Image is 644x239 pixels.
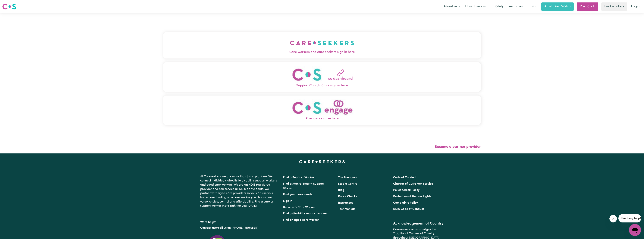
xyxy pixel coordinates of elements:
a: Complaints Policy [393,201,418,204]
span: Support Coordinators sign in here [163,83,481,88]
a: Find a disability support worker [283,212,327,215]
a: Find an aged care worker [283,219,319,222]
img: Careseekers logo [2,3,16,10]
a: Find workers [601,2,627,11]
a: NDIS Code of Conduct [393,208,424,211]
a: Sign In [283,200,292,203]
a: Post your care needs [283,193,312,196]
a: Code of Conduct [393,176,416,179]
button: How it works [463,3,491,11]
a: Login [629,2,642,11]
button: Safety & resources [491,3,528,11]
a: call us on [PHONE_NUMBER] [218,226,258,229]
a: Charter of Customer Service [393,182,433,185]
button: Care workers and care seekers sign in here [163,32,481,58]
a: Contact us [200,226,215,229]
h2: Acknowledgement of Country [393,221,444,226]
span: Care workers and care seekers sign in here [163,50,481,55]
a: Become a partner provider [435,145,481,149]
a: Police Checks [338,195,357,198]
a: Testimonials [338,208,355,211]
a: Become a Care Worker [283,206,315,209]
a: The Founders [338,176,357,179]
a: Careseekers home page [299,160,345,163]
a: Post a job [577,2,598,11]
a: Media Centre [338,182,357,185]
button: About us [441,3,463,11]
iframe: Button to launch messaging window [629,224,641,236]
a: Find a Support Worker [283,176,314,179]
iframe: Close message [609,215,617,222]
a: Insurances [338,201,353,204]
iframe: Message from company [618,214,641,222]
p: or [200,224,278,231]
p: Want help? [200,219,278,224]
a: AI Worker Match [541,2,574,11]
a: Blog [528,2,540,11]
button: Providers sign in here [163,96,481,125]
a: Find a Mental Health Support Worker [283,182,324,190]
a: Blog [338,189,344,192]
p: At Careseekers we are more than just a platform. We connect individuals directly to disability su... [200,173,278,210]
a: Careseekers logo [2,2,16,11]
span: Providers sign in here [163,116,481,121]
a: Protection of Human Rights [393,195,431,198]
button: Support Coordinators sign in here [163,62,481,92]
a: Police Check Policy [393,189,419,192]
span: Need any help? [2,3,23,6]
